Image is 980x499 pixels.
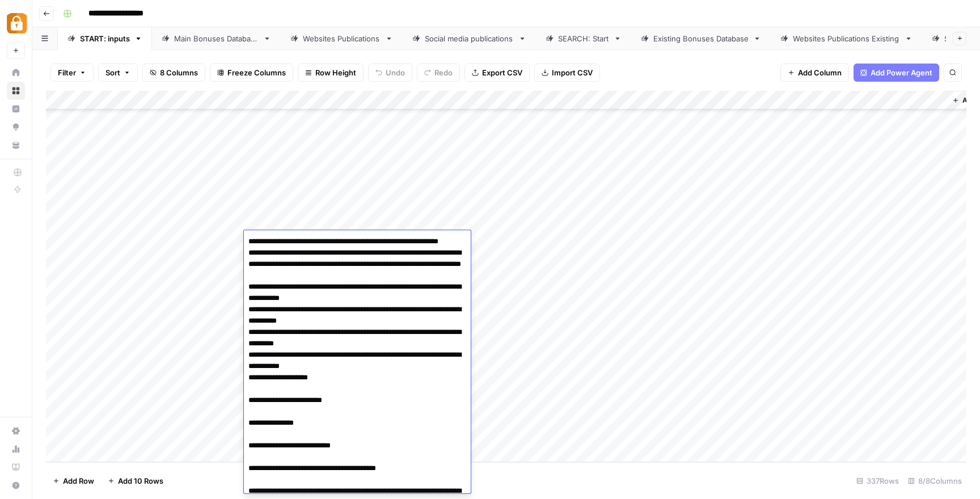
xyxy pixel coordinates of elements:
a: Social media publications [403,27,536,50]
button: Sort [98,64,138,82]
button: Import CSV [534,64,600,82]
span: 8 Columns [160,67,198,78]
span: Add 10 Rows [118,475,163,487]
button: Workspace: Adzz [7,9,25,37]
div: 337 Rows [852,472,903,490]
div: Social media publications [425,33,514,44]
a: Opportunities [7,118,25,136]
button: Freeze Columns [210,64,293,82]
div: Main Bonuses Database [174,33,259,44]
img: Adzz Logo [7,13,27,33]
button: Row Height [298,64,364,82]
a: Your Data [7,136,25,154]
button: Add Column [780,64,849,82]
a: Usage [7,440,25,458]
a: Browse [7,82,25,100]
span: Redo [434,67,453,78]
a: Websites Publications [281,27,403,50]
span: Filter [58,67,76,78]
div: SEARCH: Start [558,33,609,44]
button: Undo [368,64,412,82]
span: Add Power Agent [871,67,932,78]
a: SEARCH: Start [536,27,631,50]
button: Add Row [46,472,101,490]
div: 8/8 Columns [903,472,966,490]
button: Redo [417,64,460,82]
span: Freeze Columns [227,67,286,78]
span: Undo [386,67,405,78]
a: Learning Hub [7,458,25,476]
a: START: inputs [58,27,152,50]
button: Export CSV [464,64,530,82]
button: Help + Support [7,476,25,494]
button: Filter [50,64,94,82]
a: Settings [7,422,25,440]
button: Add 10 Rows [101,472,170,490]
div: Existing Bonuses Database [653,33,749,44]
div: Websites Publications [303,33,381,44]
span: Add Column [798,67,842,78]
a: Websites Publications Existing [771,27,922,50]
span: Add Row [63,475,94,487]
span: Export CSV [482,67,522,78]
a: Main Bonuses Database [152,27,281,50]
span: Import CSV [552,67,593,78]
a: Insights [7,100,25,118]
button: 8 Columns [142,64,205,82]
div: START: inputs [80,33,130,44]
div: Websites Publications Existing [793,33,900,44]
a: Existing Bonuses Database [631,27,771,50]
button: Add Power Agent [854,64,939,82]
span: Row Height [315,67,356,78]
span: Sort [105,67,120,78]
a: Home [7,64,25,82]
